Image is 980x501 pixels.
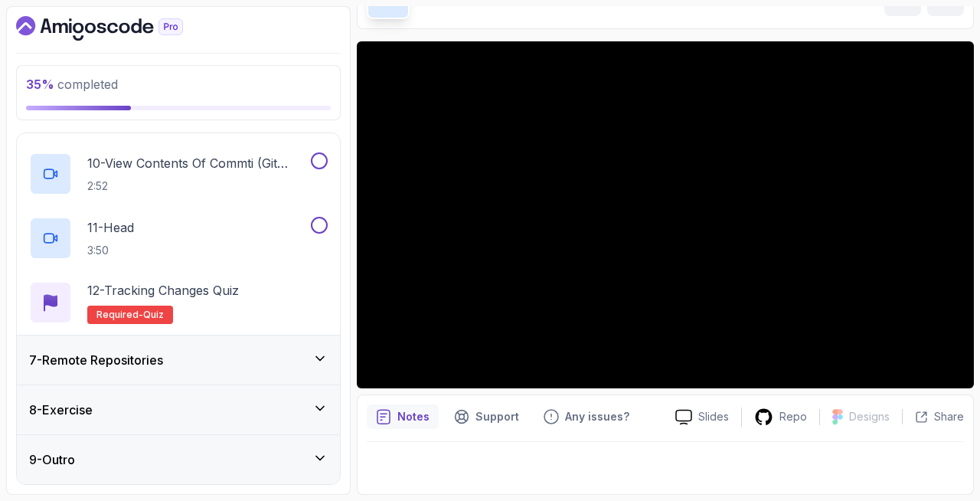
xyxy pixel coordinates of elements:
a: Repo [742,408,819,427]
button: Feedback button [534,404,639,429]
button: 7-Remote Repositories [17,336,340,385]
p: Notes [397,409,430,424]
span: completed [26,77,118,92]
span: quiz [143,309,164,321]
p: Any issues? [565,409,629,424]
p: 3:50 [87,243,134,258]
button: 12-Tracking Changes QuizRequired-quiz [29,281,328,324]
p: 2:52 [87,178,308,194]
button: 9-Outro [17,435,340,484]
p: Designs [849,409,890,424]
h3: 8 - Exercise [29,401,93,419]
a: Slides [663,409,741,425]
button: 11-Head3:50 [29,217,328,260]
p: Support [475,409,519,424]
p: 11 - Head [87,218,134,237]
a: Dashboard [16,16,218,41]
p: Slides [698,409,729,424]
button: Share [902,409,964,424]
span: Required- [96,309,143,321]
iframe: 1 - Intro [357,41,974,388]
button: 8-Exercise [17,385,340,434]
h3: 7 - Remote Repositories [29,351,163,369]
p: 12 - Tracking Changes Quiz [87,281,239,300]
button: 10-View Contents Of Commti (Git Show)2:52 [29,152,328,195]
h3: 9 - Outro [29,450,75,469]
button: notes button [367,404,439,429]
span: 35 % [26,77,54,92]
p: Share [934,409,964,424]
p: 10 - View Contents Of Commti (Git Show) [87,154,308,172]
button: Support button [445,404,528,429]
p: Repo [779,409,807,424]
